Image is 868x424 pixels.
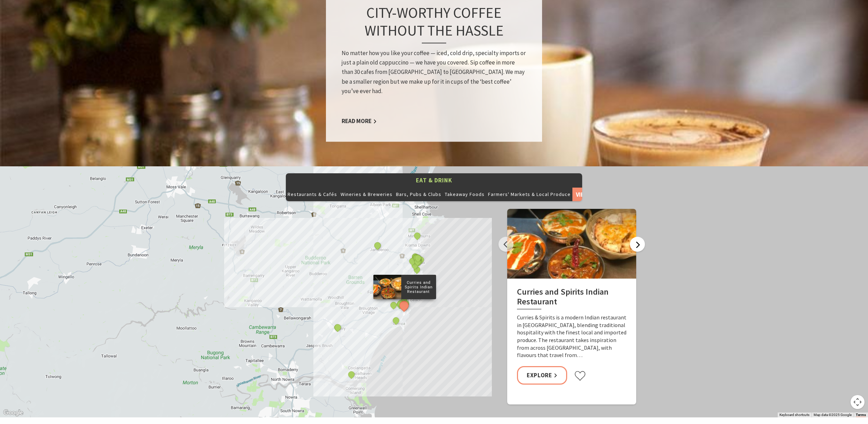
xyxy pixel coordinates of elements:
h2: Curries and Spirits Indian Restaurant [517,287,626,310]
p: Curries & Spirits is a modern Indian restaurant in [GEOGRAPHIC_DATA], blending traditional hospit... [517,314,626,359]
button: Previous [498,237,513,252]
button: See detail about Curries and Spirits Indian Restaurant [397,299,410,312]
button: Wineries & Breweries [339,187,394,201]
button: Map camera controls [851,395,865,409]
button: Restaurants & Cafés [286,187,339,201]
button: Bars, Pubs & Clubs [394,187,443,201]
button: See detail about Coolangatta Estate [347,370,356,379]
a: View All [572,187,592,201]
a: Terms (opens in new tab) [856,413,866,417]
button: Next [630,237,645,252]
button: See detail about Green Caffeen [408,257,417,266]
a: Explore [517,366,567,385]
a: Read More [342,118,377,126]
img: Google [2,408,25,417]
button: See detail about Cin Cin Wine Bar [412,265,421,274]
span: Map data ©2025 Google [814,413,852,417]
button: See detail about Jamberoo Pub [373,241,382,250]
button: See detail about Mystics Bistro [413,231,422,240]
p: No matter how you like your coffee — iced, cold drip, specialty imports or just a plain old cappu... [342,48,526,96]
button: Click to favourite Curries and Spirits Indian Restaurant [574,371,586,381]
a: Open this area in Google Maps (opens a new window) [2,408,25,417]
button: See detail about The Blue Swimmer at Seahaven [391,316,401,325]
button: See detail about Silica Restaurant and Bar [413,257,422,266]
button: Keyboard shortcuts [779,412,809,417]
button: See detail about The Dairy Bar [333,323,342,332]
h3: City-worthy coffee without the hassle [342,4,526,44]
button: Eat & Drink [286,173,582,188]
button: See detail about Penny Whistlers [413,253,422,263]
button: See detail about Crooked River Estate [389,301,398,310]
p: Curries and Spirits Indian Restaurant [401,279,436,295]
button: Takeaway Foods [443,187,486,201]
button: Farmers' Markets & Local Produce [486,187,572,201]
